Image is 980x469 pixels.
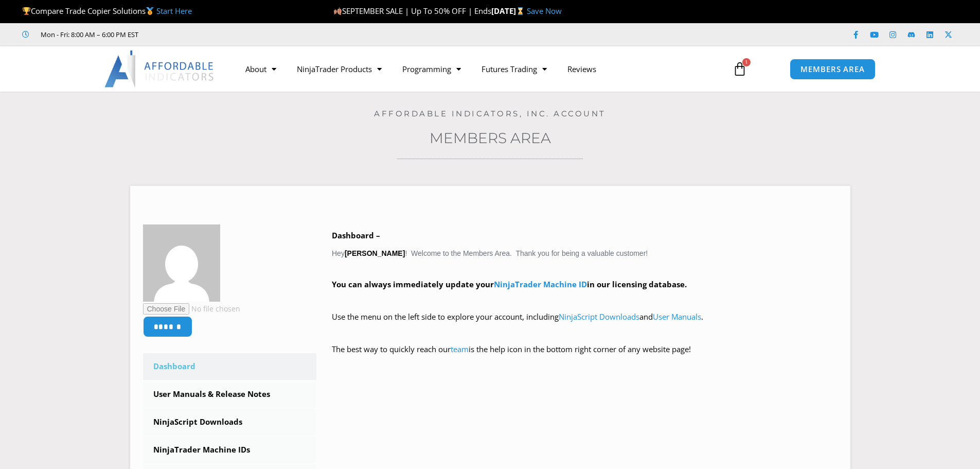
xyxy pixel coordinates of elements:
p: Use the menu on the left side to explore your account, including and . [332,310,838,339]
a: About [235,57,287,81]
span: Mon - Fri: 8:00 AM – 6:00 PM EST [38,28,138,41]
div: Hey ! Welcome to the Members Area. Thank you for being a valuable customer! [332,229,838,371]
a: Start Here [156,6,192,16]
nav: Menu [235,57,721,81]
img: 4f486a5457a68abf31edfa8dd7d4e4782c02460faed717be5ef7beb2353ebc1c [143,224,220,302]
strong: [PERSON_NAME] [345,249,405,257]
img: LogoAI | Affordable Indicators – NinjaTrader [104,50,215,88]
a: Members Area [430,129,551,147]
a: 1 [717,54,762,84]
span: 1 [742,58,751,66]
a: Programming [392,57,471,81]
a: NinjaScript Downloads [143,409,317,436]
img: 🏆 [23,7,30,15]
p: The best way to quickly reach our is the help icon in the bottom right corner of any website page! [332,342,838,371]
a: NinjaTrader Machine IDs [143,437,317,463]
span: MEMBERS AREA [800,65,865,73]
b: Dashboard – [332,230,380,240]
img: ⌛ [516,7,524,15]
a: NinjaTrader Machine ID [494,279,587,289]
span: Compare Trade Copier Solutions [22,6,192,16]
a: User Manuals [653,311,701,322]
a: Dashboard [143,353,317,380]
img: 🥇 [146,7,154,15]
a: Futures Trading [471,57,557,81]
strong: You can always immediately update your in our licensing database. [332,279,687,289]
img: 🍂 [334,7,342,15]
a: Affordable Indicators, Inc. Account [374,109,606,118]
span: SEPTEMBER SALE | Up To 50% OFF | Ends [333,6,491,16]
a: team [451,344,469,354]
a: NinjaTrader Products [287,57,392,81]
iframe: Customer reviews powered by Trustpilot [153,29,307,40]
a: Reviews [557,57,607,81]
a: MEMBERS AREA [790,59,876,80]
strong: [DATE] [491,6,527,16]
a: User Manuals & Release Notes [143,381,317,408]
a: NinjaScript Downloads [559,311,639,322]
a: Save Now [527,6,562,16]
